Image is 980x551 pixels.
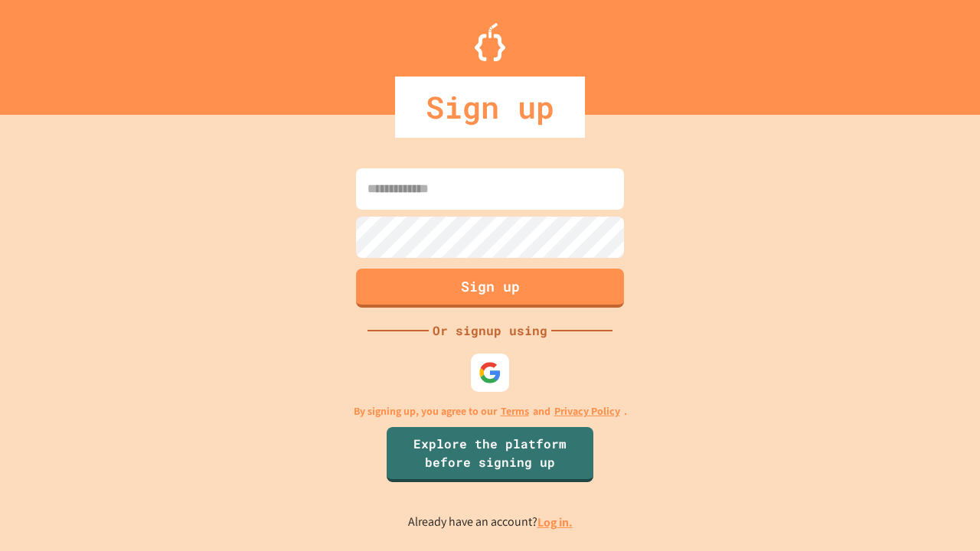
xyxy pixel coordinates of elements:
[354,403,627,419] p: By signing up, you agree to our and .
[475,23,505,61] img: Logo.svg
[501,403,529,419] a: Terms
[356,269,624,308] button: Sign up
[408,513,573,532] p: Already have an account?
[387,427,593,482] a: Explore the platform before signing up
[429,321,551,340] div: Or signup using
[554,403,620,419] a: Privacy Policy
[395,77,585,138] div: Sign up
[537,514,573,530] a: Log in.
[479,361,501,384] img: google-icon.svg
